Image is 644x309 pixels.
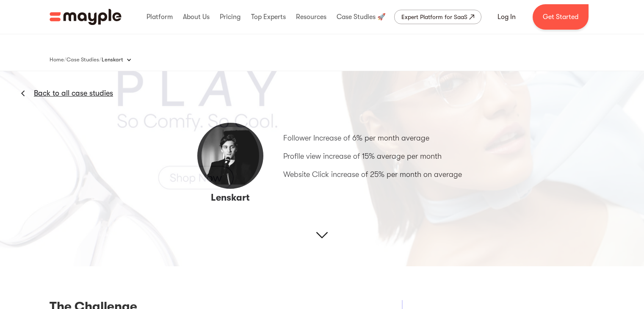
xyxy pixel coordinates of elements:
div: Expert Platform for SaaS [401,12,467,22]
div: / [99,55,102,64]
a: home [50,9,122,25]
div: / [64,55,66,64]
a: Case Studies [66,55,99,65]
a: Back to all case studies [34,88,113,98]
div: Pricing [218,3,243,30]
div: Platform [144,3,175,30]
a: Expert Platform for SaaS [394,10,481,24]
div: Lenskart [102,55,123,64]
div: Top Experts [249,3,288,30]
img: Mayple logo [50,9,122,25]
a: Get Started [533,4,589,30]
div: Resources [294,3,329,30]
div: About Us [181,3,212,30]
a: Log In [487,7,526,27]
div: Lenskart [102,51,140,68]
a: Home [50,55,64,65]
